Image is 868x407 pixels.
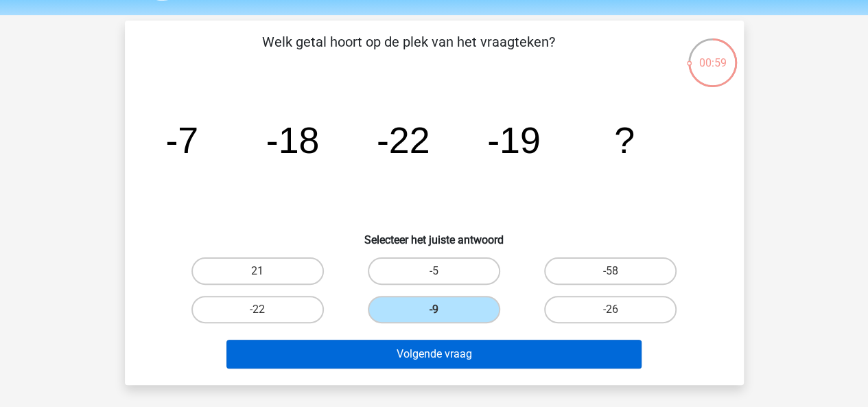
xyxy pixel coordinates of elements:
p: Welk getal hoort op de plek van het vraagteken? [147,32,670,73]
label: -22 [191,296,324,323]
div: 00:59 [687,37,738,71]
tspan: ? [614,119,635,161]
tspan: -19 [487,119,541,161]
h6: Selecteer het juiste antwoord [147,222,722,246]
tspan: -7 [165,119,198,161]
label: -26 [544,296,677,323]
label: -58 [544,257,677,285]
label: -9 [368,296,500,323]
tspan: -18 [266,119,319,161]
tspan: -22 [376,119,430,161]
label: 21 [191,257,324,285]
label: -5 [368,257,500,285]
button: Volgende vraag [226,340,642,369]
